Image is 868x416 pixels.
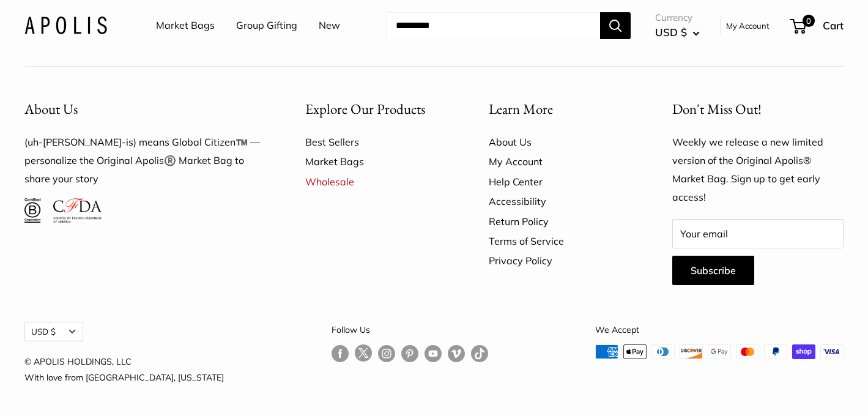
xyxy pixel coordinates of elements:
[655,26,687,39] span: USD $
[378,344,395,362] a: Follow us on Instagram
[823,19,844,32] span: Cart
[305,132,446,152] a: Best Sellers
[332,344,349,362] a: Follow us on Facebook
[53,198,102,223] img: Council of Fashion Designers of America Member
[489,152,629,171] a: My Account
[24,17,107,34] img: Apolis
[386,12,600,39] input: Search...
[24,100,78,118] span: About Us
[726,18,770,33] a: My Account
[448,344,465,362] a: Follow us on Vimeo
[156,17,215,35] a: Market Bags
[600,12,631,39] button: Search
[489,100,553,118] span: Learn More
[672,97,844,121] p: Don't Miss Out!
[305,172,446,191] a: Wholesale
[672,133,844,207] p: Weekly we release a new limited version of the Original Apolis® Market Bag. Sign up to get early ...
[319,17,340,35] a: New
[595,322,844,338] p: We Accept
[655,23,700,42] button: USD $
[24,322,83,341] button: USD $
[803,15,815,27] span: 0
[471,344,488,362] a: Follow us on Tumblr
[24,198,41,223] img: Certified B Corporation
[332,322,488,338] p: Follow Us
[355,344,372,366] a: Follow us on Twitter
[489,231,629,251] a: Terms of Service
[672,256,754,285] button: Subscribe
[24,97,262,121] button: About Us
[489,97,629,121] button: Learn More
[24,354,224,385] p: © APOLIS HOLDINGS, LLC With love from [GEOGRAPHIC_DATA], [US_STATE]
[401,344,418,362] a: Follow us on Pinterest
[425,344,442,362] a: Follow us on YouTube
[791,16,844,35] a: 0 Cart
[305,97,446,121] button: Explore Our Products
[236,17,297,35] a: Group Gifting
[489,172,629,191] a: Help Center
[655,9,700,26] span: Currency
[305,100,425,118] span: Explore Our Products
[24,133,262,188] p: (uh-[PERSON_NAME]-is) means Global Citizen™️ — personalize the Original Apolis®️ Market Bag to sh...
[489,132,629,152] a: About Us
[489,251,629,270] a: Privacy Policy
[489,191,629,211] a: Accessibility
[489,212,629,231] a: Return Policy
[305,152,446,171] a: Market Bags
